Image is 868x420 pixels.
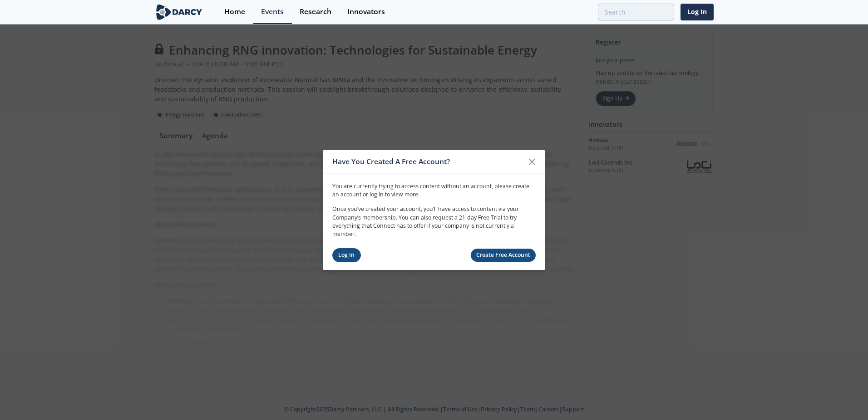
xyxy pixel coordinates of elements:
[332,205,536,239] p: Once you’ve created your account, you’ll have access to content via your Company’s membership. Yo...
[332,153,523,170] div: Have You Created A Free Account?
[261,8,284,15] div: Events
[471,249,536,262] a: Create Free Account
[332,182,536,199] p: You are currently trying to access content without an account, please create an account or log in...
[332,248,361,262] a: Log In
[224,8,245,15] div: Home
[347,8,385,15] div: Innovators
[154,4,204,20] img: logo-wide.svg
[830,384,859,411] iframe: chat widget
[598,4,674,20] input: Advanced Search
[681,4,714,20] a: Log In
[300,8,331,15] div: Research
